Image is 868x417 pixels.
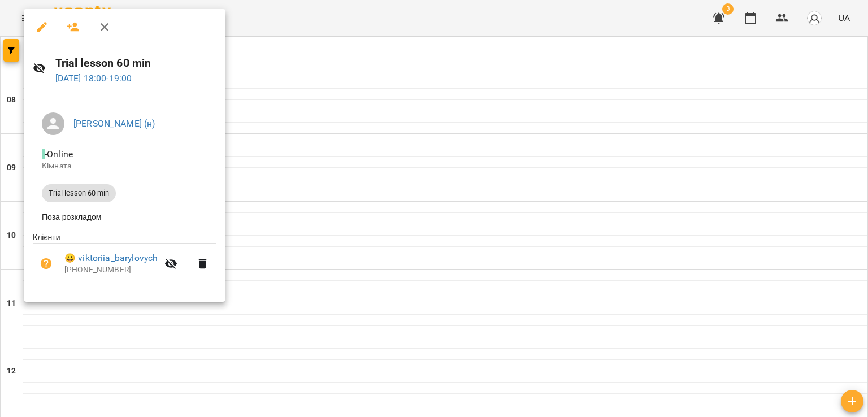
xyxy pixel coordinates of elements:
a: 😀 viktoriia_barylovych [64,251,158,265]
button: Візит ще не сплачено. Додати оплату? [33,250,60,277]
li: Поза розкладом [33,207,216,227]
a: [DATE] 18:00-19:00 [55,73,132,84]
span: - Online [42,149,75,159]
h6: Trial lesson 60 min [55,54,216,72]
p: Кімната [42,160,207,172]
ul: Клієнти [33,232,216,288]
p: [PHONE_NUMBER] [64,264,158,276]
span: Trial lesson 60 min [42,188,116,198]
a: [PERSON_NAME] (н) [73,118,155,129]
